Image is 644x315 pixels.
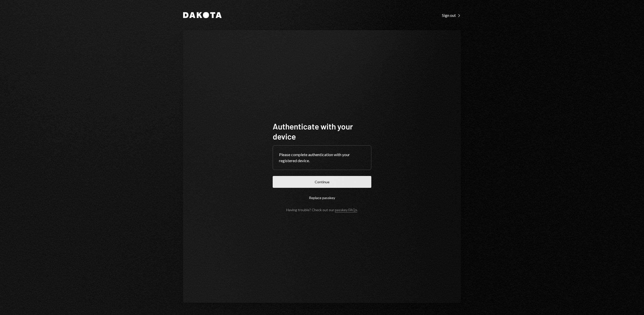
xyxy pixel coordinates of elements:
div: Sign out [442,13,461,18]
div: Please complete authentication with your registered device. [279,152,365,164]
div: Having trouble? Check out our . [286,208,358,212]
a: Sign out [442,12,461,18]
a: passkey FAQs [335,208,357,212]
button: Continue [273,176,371,188]
h1: Authenticate with your device [273,121,371,141]
button: Replace passkey [273,192,371,204]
